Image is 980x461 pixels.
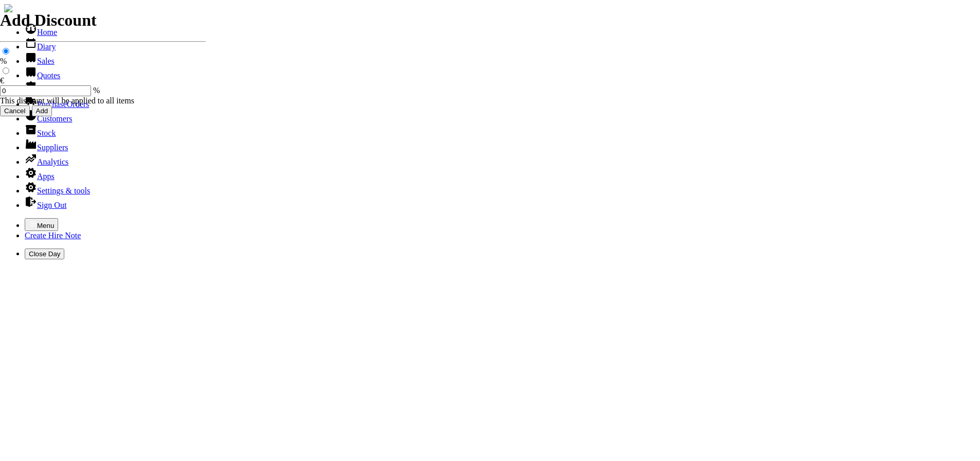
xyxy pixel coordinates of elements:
a: Apps [25,172,55,181]
a: Sign Out [25,201,66,209]
a: Stock [25,129,56,137]
a: Analytics [25,157,68,166]
a: Create Hire Note [25,231,81,240]
li: Stock [25,123,976,138]
a: Suppliers [25,143,68,152]
a: Settings & tools [25,186,90,195]
input: % [3,48,9,55]
li: Hire Notes [25,80,976,95]
input: Add [32,105,52,116]
input: € [3,67,9,74]
a: Customers [25,114,72,123]
li: Sales [25,51,976,66]
button: Menu [25,218,58,231]
li: Suppliers [25,138,976,152]
span: % [93,86,100,95]
button: Close Day [25,249,64,259]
